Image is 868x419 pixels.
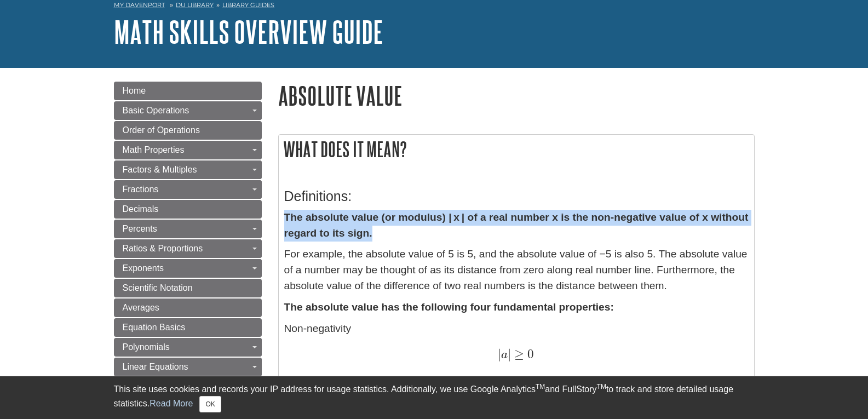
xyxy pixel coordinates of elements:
[123,204,159,214] span: Decimals
[123,185,159,194] span: Fractions
[284,301,614,313] strong: The absolute value has the following four fundamental properties:
[278,82,755,110] h1: Absolute Value
[114,259,262,278] a: Exponents
[284,211,749,239] strong: The absolute value (or modulus) | x | of a real number x is the non-negative value of x without r...
[123,263,164,273] span: Exponents
[114,299,262,317] a: Averages
[524,347,534,361] span: 0
[501,349,508,361] span: a
[114,1,165,10] a: My Davenport
[123,86,146,95] span: Home
[123,244,203,253] span: Ratios & Proportions
[123,323,186,332] span: Equation Basics
[123,342,170,352] span: Polynomials
[123,362,188,371] span: Linear Equations
[114,383,755,412] div: This site uses cookies and records your IP address for usage statistics. Additionally, we use Goo...
[114,180,262,199] a: Fractions
[114,358,262,376] a: Linear Equations
[123,283,193,292] span: Scientific Notation
[123,165,197,174] span: Factors & Multiples
[114,82,262,100] a: Home
[123,145,185,154] span: Math Properties
[114,239,262,258] a: Ratios & Proportions
[114,121,262,140] a: Order of Operations
[199,396,221,412] button: Close
[123,106,189,115] span: Basic Operations
[536,383,545,391] sup: TM
[176,1,214,9] a: DU Library
[150,399,193,408] a: Read More
[222,1,274,9] a: Library Guides
[114,279,262,297] a: Scientific Notation
[123,125,200,135] span: Order of Operations
[279,135,754,164] h2: What does it mean?
[498,347,501,361] span: |
[114,338,262,357] a: Polynomials
[123,224,157,233] span: Percents
[114,220,262,238] a: Percents
[284,188,749,204] h3: Definitions:
[114,141,262,159] a: Math Properties
[597,383,606,391] sup: TM
[114,160,262,179] a: Factors & Multiples
[508,347,511,361] span: |
[114,15,383,49] a: Math Skills Overview Guide
[123,303,159,312] span: Averages
[511,347,524,361] span: ≥
[114,318,262,337] a: Equation Basics
[114,200,262,219] a: Decimals
[114,101,262,120] a: Basic Operations
[284,246,749,294] p: For example, the absolute value of 5 is 5, and the absolute value of −5 is also 5. The absolute v...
